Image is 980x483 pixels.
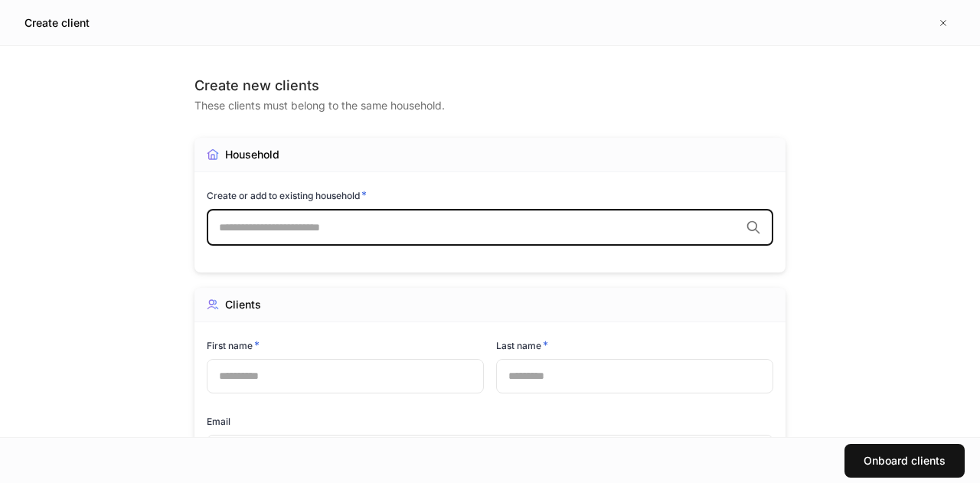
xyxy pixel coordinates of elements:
h6: Email [207,414,230,429]
h5: Create client [24,15,90,31]
h6: First name [207,338,260,353]
div: These clients must belong to the same household. [194,95,786,113]
button: Onboard clients [844,444,965,478]
div: Onboard clients [864,453,946,468]
div: Household [225,147,279,162]
div: Clients [225,297,261,312]
h6: Create or add to existing household [207,188,367,203]
h6: Last name [496,338,548,353]
div: Create new clients [194,77,786,95]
